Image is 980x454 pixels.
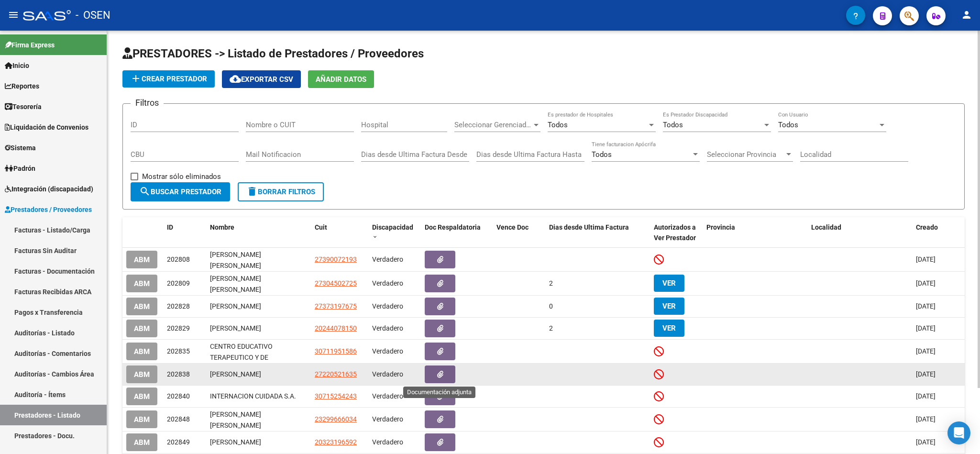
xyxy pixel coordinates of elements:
[372,392,403,400] span: Verdadero
[454,121,532,129] span: Seleccionar Gerenciador
[496,223,529,231] span: Vence Doc
[5,163,35,174] span: Padrón
[654,223,696,242] span: Autorizados a Ver Prestador
[131,96,164,110] h3: Filtros
[549,302,553,310] span: 0
[206,217,311,249] datatable-header-cell: Nombre
[663,121,683,129] span: Todos
[916,347,936,355] span: [DATE]
[316,75,366,84] span: Añadir Datos
[134,255,150,264] span: ABM
[778,121,798,129] span: Todos
[167,347,190,355] span: 202835
[372,415,403,423] span: Verdadero
[134,279,150,288] span: ABM
[807,217,912,249] datatable-header-cell: Localidad
[916,255,936,263] span: [DATE]
[210,223,234,231] span: Nombre
[372,279,403,287] span: Verdadero
[916,370,936,378] span: [DATE]
[947,421,970,444] div: Open Intercom Messenger
[126,343,157,360] button: ABM
[916,392,936,400] span: [DATE]
[126,251,157,268] button: ABM
[811,223,841,231] span: Localidad
[167,302,190,310] span: 202828
[126,433,157,451] button: ABM
[5,81,39,91] span: Reportes
[654,298,684,315] button: VER
[130,75,207,83] span: Crear Prestador
[5,122,88,133] span: Liquidación de Convenios
[421,217,493,249] datatable-header-cell: Doc Respaldatoria
[167,223,173,231] span: ID
[167,370,190,378] span: 202838
[368,217,421,249] datatable-header-cell: Discapacidad
[134,415,150,424] span: ABM
[916,279,936,287] span: [DATE]
[210,369,307,380] div: [PERSON_NAME]
[545,217,650,249] datatable-header-cell: Dias desde Ultima Factura
[372,438,403,446] span: Verdadero
[549,324,553,332] span: 2
[134,438,150,447] span: ABM
[131,182,230,201] button: Buscar Prestador
[122,47,424,60] span: PRESTADORES -> Listado de Prestadores / Proveedores
[167,255,190,263] span: 202808
[126,320,157,337] button: ABM
[916,415,936,423] span: [DATE]
[8,9,19,21] mat-icon: menu
[549,279,553,287] span: 2
[5,40,55,50] span: Firma Express
[246,186,258,197] mat-icon: delete
[916,438,936,446] span: [DATE]
[222,70,301,88] button: Exportar CSV
[315,302,357,310] span: 27373197675
[5,184,93,194] span: Integración (discapacidad)
[650,217,703,249] datatable-header-cell: Autorizados a Ver Prestador
[5,60,29,71] span: Inicio
[167,438,190,446] span: 202849
[5,143,36,153] span: Sistema
[372,347,403,355] span: Verdadero
[238,182,324,201] button: Borrar Filtros
[134,324,150,333] span: ABM
[122,70,215,88] button: Crear Prestador
[654,275,684,292] button: VER
[916,223,938,231] span: Creado
[315,279,357,287] span: 27304502725
[210,341,307,361] div: CENTRO EDUCATIVO TERAPEUTICO Y DE ESTIMULACION TEMPRANA [GEOGRAPHIC_DATA][PERSON_NAME]
[210,409,307,429] div: [PERSON_NAME] [PERSON_NAME]
[372,302,403,310] span: Verdadero
[372,223,413,231] span: Discapacidad
[167,279,190,287] span: 202809
[662,324,676,332] span: VER
[126,298,157,315] button: ABM
[210,437,307,448] div: [PERSON_NAME]
[372,255,403,263] span: Verdadero
[592,150,612,159] span: Todos
[130,73,142,84] mat-icon: add
[230,75,293,84] span: Exportar CSV
[167,324,190,332] span: 202829
[5,101,42,112] span: Tesorería
[662,279,676,288] span: VER
[707,150,784,159] span: Seleccionar Provincia
[493,217,545,249] datatable-header-cell: Vence Doc
[134,302,150,311] span: ABM
[167,392,190,400] span: 202840
[315,438,357,446] span: 20323196592
[246,188,315,196] span: Borrar Filtros
[912,217,965,249] datatable-header-cell: Creado
[163,217,206,249] datatable-header-cell: ID
[210,273,307,293] div: [PERSON_NAME] [PERSON_NAME]
[315,324,357,332] span: 20244078150
[126,365,157,383] button: ABM
[372,324,403,332] span: Verdadero
[134,392,150,401] span: ABM
[210,301,307,312] div: [PERSON_NAME]
[916,302,936,310] span: [DATE]
[662,302,676,310] span: VER
[315,370,357,378] span: 27220521635
[167,415,190,423] span: 202848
